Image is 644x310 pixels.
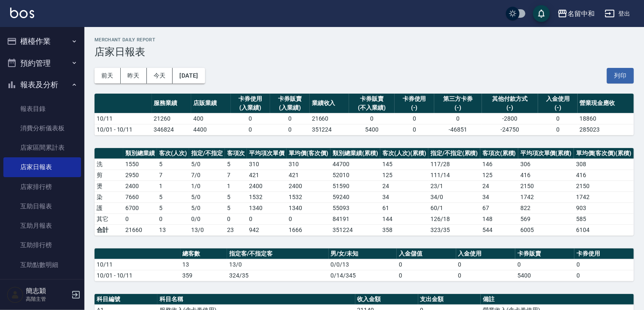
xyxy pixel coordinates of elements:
[574,259,634,270] td: 0
[380,202,428,213] td: 61
[3,119,81,138] a: 消費分析儀表板
[95,159,123,170] td: 洗
[310,124,349,135] td: 351224
[538,124,578,135] td: 0
[247,159,287,170] td: 310
[397,103,432,112] div: (-)
[123,181,157,191] td: 2400
[157,191,189,202] td: 5
[380,181,428,191] td: 24
[533,5,550,22] button: save
[95,191,123,202] td: 染
[225,170,247,181] td: 7
[247,170,287,181] td: 421
[518,181,574,191] td: 2150
[123,191,157,202] td: 7660
[191,94,231,113] th: 店販業績
[225,148,247,159] th: 客項次
[123,148,157,159] th: 類別總業績
[189,224,225,235] td: 13/0
[95,181,123,191] td: 燙
[225,202,247,213] td: 5
[157,170,189,181] td: 7
[380,191,428,202] td: 34
[310,94,349,113] th: 業績收入
[397,94,432,103] div: 卡券使用
[428,148,480,159] th: 指定/不指定(累積)
[225,181,247,191] td: 1
[287,170,330,181] td: 421
[272,103,308,112] div: (入業績)
[152,113,192,124] td: 21260
[181,270,227,281] td: 359
[380,170,428,181] td: 125
[578,113,634,124] td: 18860
[518,191,574,202] td: 1742
[515,248,574,259] th: 卡券販賣
[247,191,287,202] td: 1532
[270,124,310,135] td: 0
[247,148,287,159] th: 平均項次單價
[95,270,181,281] td: 10/01 - 10/11
[482,113,538,124] td: -2800
[397,248,456,259] th: 入金儲值
[518,148,574,159] th: 平均項次單價(累積)
[395,113,434,124] td: 0
[607,68,634,84] button: 列印
[574,148,634,159] th: 單均價(客次價)(累積)
[95,202,123,213] td: 護
[428,202,480,213] td: 60 / 1
[152,124,192,135] td: 346824
[191,113,231,124] td: 400
[157,159,189,170] td: 5
[355,294,418,305] th: 收入金額
[225,213,247,224] td: 0
[330,181,380,191] td: 51590
[351,94,392,103] div: 卡券販賣
[480,159,518,170] td: 146
[287,202,330,213] td: 1340
[310,113,349,124] td: 21660
[189,159,225,170] td: 5 / 0
[123,213,157,224] td: 0
[428,159,480,170] td: 117 / 28
[95,68,121,84] button: 前天
[428,170,480,181] td: 111 / 14
[95,46,634,58] h3: 店家日報表
[330,213,380,224] td: 84191
[231,113,271,124] td: 0
[480,191,518,202] td: 34
[95,113,152,124] td: 10/11
[181,259,227,270] td: 13
[428,213,480,224] td: 126 / 18
[3,235,81,255] a: 互助排行榜
[329,270,397,281] td: 0/14/345
[574,191,634,202] td: 1742
[428,181,480,191] td: 23 / 1
[173,68,205,84] button: [DATE]
[7,286,24,303] img: Person
[397,259,456,270] td: 0
[330,159,380,170] td: 44700
[349,113,395,124] td: 0
[330,224,380,235] td: 351224
[3,157,81,177] a: 店家日報表
[329,248,397,259] th: 男/女/未知
[428,191,480,202] td: 34 / 0
[191,124,231,135] td: 4400
[3,255,81,275] a: 互助點數明細
[227,248,328,259] th: 指定客/不指定客
[436,103,480,112] div: (-)
[287,181,330,191] td: 2400
[189,213,225,224] td: 0 / 0
[456,248,515,259] th: 入金使用
[157,202,189,213] td: 5
[95,170,123,181] td: 剪
[233,103,268,112] div: (入業績)
[152,94,192,113] th: 服務業績
[3,275,81,294] a: 互助業績報表
[287,159,330,170] td: 310
[574,224,634,235] td: 6104
[247,213,287,224] td: 0
[574,213,634,224] td: 585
